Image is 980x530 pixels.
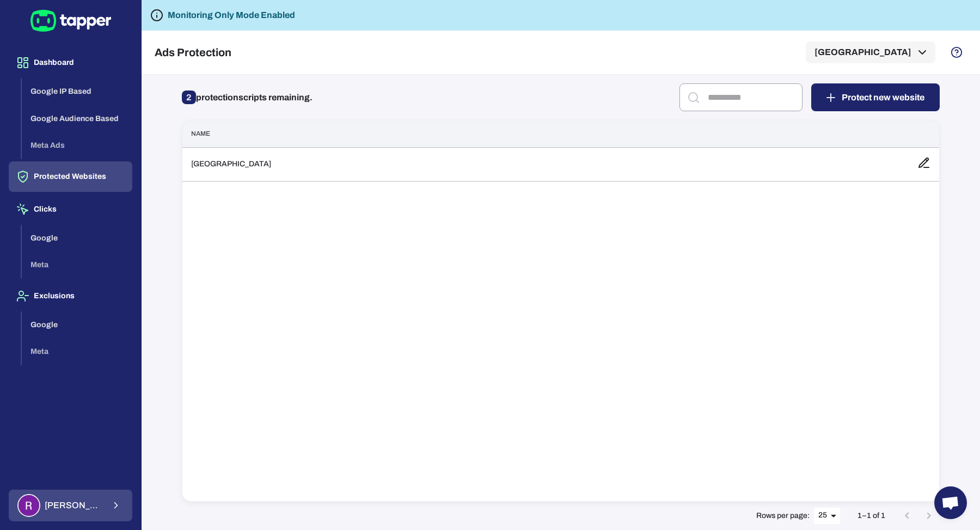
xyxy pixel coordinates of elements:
[811,83,940,111] button: Protect new website
[22,319,132,328] a: Google
[182,121,909,147] th: Name
[22,105,132,132] button: Google Audience Based
[45,500,104,511] span: [PERSON_NAME]
[9,161,132,192] button: Protected Websites
[182,91,196,104] span: 2
[22,232,132,242] a: Google
[22,86,132,95] a: Google IP Based
[857,511,885,521] p: 1–1 of 1
[22,113,132,122] a: Google Audience Based
[9,171,132,180] a: Protected Websites
[756,511,810,521] p: Rows per page:
[9,281,132,311] button: Exclusions
[9,291,132,300] a: Exclusions
[9,57,132,67] a: Dashboard
[9,47,132,78] button: Dashboard
[168,9,295,22] h6: Monitoring Only Mode Enabled
[19,495,39,516] img: Rosemary null
[9,490,132,521] button: Rosemary null[PERSON_NAME]
[806,41,935,63] button: [GEOGRAPHIC_DATA]
[814,508,840,523] div: 25
[9,194,132,225] button: Clicks
[182,89,313,106] p: protection scripts remaining.
[9,204,132,213] a: Clicks
[182,147,909,181] td: [GEOGRAPHIC_DATA]
[22,225,132,252] button: Google
[155,46,231,59] h5: Ads Protection
[934,486,967,519] a: Open chat
[22,78,132,105] button: Google IP Based
[150,9,163,22] svg: Tapper is not blocking any fraudulent activity for this domain
[22,311,132,339] button: Google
